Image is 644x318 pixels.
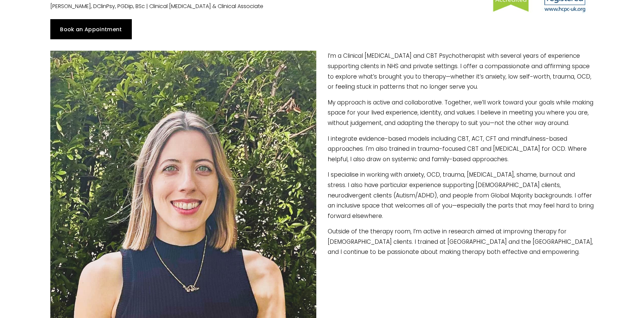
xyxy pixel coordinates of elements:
[50,97,594,128] p: My approach is active and collaborative. Together, we’ll work toward your goals while making spac...
[50,134,594,165] p: I integrate evidence-based models including CBT, ACT, CFT and mindfulness-based approaches. I'm a...
[50,226,594,257] p: Outside of the therapy room, I’m active in research aimed at improving therapy for [DEMOGRAPHIC_D...
[50,2,455,11] p: [PERSON_NAME], DClinPsy, PGDip, BSc | Clinical [MEDICAL_DATA] & Clinical Associate
[50,170,594,221] p: I specialise in working with anxiety, OCD, trauma, [MEDICAL_DATA], shame, burnout and stress. I a...
[50,19,132,39] a: Book an Appointment
[50,51,594,92] p: I’m a Clinical [MEDICAL_DATA] and CBT Psychotherapist with several years of experience supporting...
